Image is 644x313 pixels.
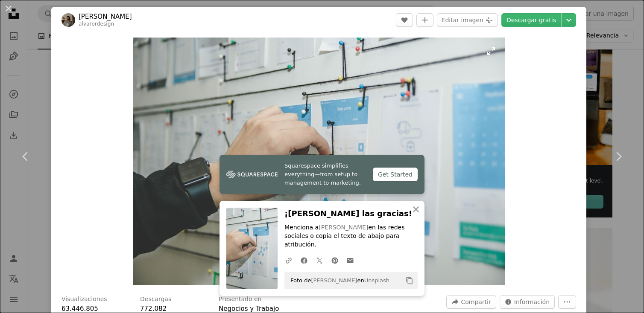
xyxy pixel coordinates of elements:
button: Añade a la colección [416,13,433,27]
p: Menciona a en las redes sociales o copia el texto de abajo para atribución. [284,223,418,249]
button: Copiar al portapapeles [402,273,417,288]
a: Comparte por correo electrónico [342,252,358,269]
span: Squarespace simplifies everything—from setup to management to marketing. [284,162,366,187]
button: Me gusta [396,13,413,27]
span: Información [514,296,550,308]
h3: ¡[PERSON_NAME] las gracias! [284,208,418,220]
button: Más acciones [558,295,576,309]
img: file-1747939142011-51e5cc87e3c9 [226,168,278,181]
a: Comparte en Twitter [312,252,327,269]
img: Ve al perfil de Alvaro Reyes [61,13,75,27]
a: [PERSON_NAME] [319,224,368,231]
a: [PERSON_NAME] [311,277,357,284]
a: Siguiente [593,116,644,197]
h3: Visualizaciones [61,295,107,304]
button: Editar imagen [437,13,498,27]
button: Elegir el tamaño de descarga [562,13,576,27]
span: 63.446.805 [61,305,98,313]
span: 772.082 [140,305,167,313]
a: Comparte en Facebook [296,252,312,269]
a: Descargar gratis [501,13,561,27]
a: Unsplash [364,277,389,284]
button: Ampliar en esta imagen [133,38,505,285]
a: Negocios y Trabajo [219,305,279,313]
h3: Descargas [140,295,171,304]
a: Comparte en Pinterest [327,252,342,269]
a: Squarespace simplifies everything—from setup to management to marketing.Get Started [220,155,424,194]
h3: Presentado en [219,295,262,304]
a: [PERSON_NAME] [79,12,132,21]
div: Get Started [373,168,418,181]
img: Persona que trabaja en papel azul y blanco a bordo [133,38,505,285]
span: Compartir [461,296,491,308]
button: Compartir esta imagen [446,295,496,309]
button: Estadísticas sobre esta imagen [500,295,555,309]
a: alvarordesign [79,21,114,27]
span: Foto de en [286,274,389,287]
